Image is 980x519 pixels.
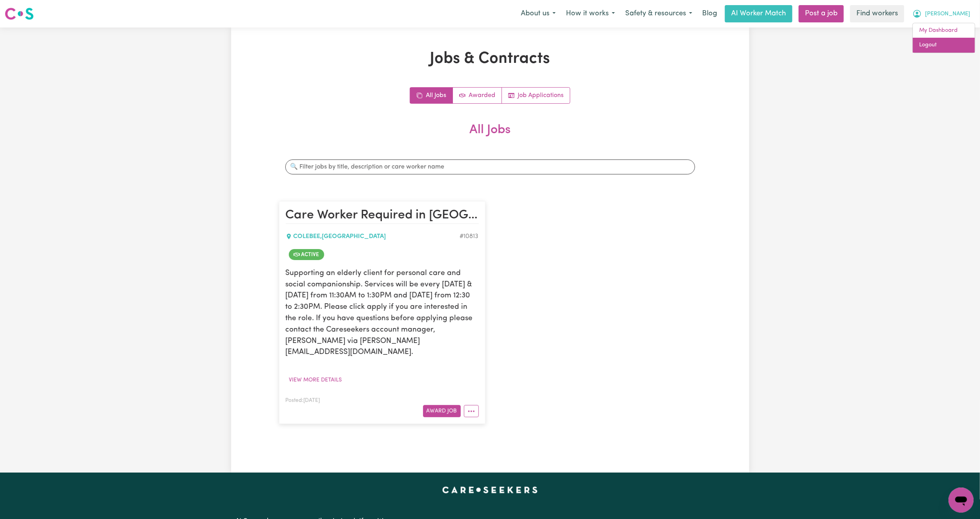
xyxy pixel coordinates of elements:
input: 🔍 Filter jobs by title, description or care worker name [285,160,695,174]
button: How it works [561,6,620,22]
a: Blog [697,5,722,22]
h2: Care Worker Required in Colebee, NSW [286,208,479,224]
button: View more details [286,374,346,386]
a: Careseekers logo [5,5,34,23]
p: Supporting an elderly client for personal care and social companionship. Services will be every [... [286,268,479,358]
a: Job applications [502,88,570,103]
button: About us [516,6,561,22]
span: [PERSON_NAME] [925,10,970,18]
img: Careseekers logo [5,7,34,21]
a: My Dashboard [913,23,975,38]
button: Award Job [423,405,461,417]
a: Post a job [799,5,844,22]
div: My Account [912,23,975,53]
a: Logout [913,38,975,53]
span: Posted: [DATE] [286,398,320,403]
button: Safety & resources [620,6,697,22]
h2: All Jobs [279,123,701,150]
div: Job ID #10813 [460,232,479,241]
button: More options [464,405,479,417]
span: Job is active [289,249,324,260]
a: AI Worker Match [725,5,792,22]
a: All jobs [410,88,453,103]
a: Find workers [850,5,904,22]
a: Active jobs [453,88,502,103]
button: My Account [907,6,975,22]
a: Careseekers home page [442,487,538,493]
h1: Jobs & Contracts [279,50,701,68]
div: COLEBEE , [GEOGRAPHIC_DATA] [286,232,460,241]
iframe: Button to launch messaging window, conversation in progress [949,488,974,513]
